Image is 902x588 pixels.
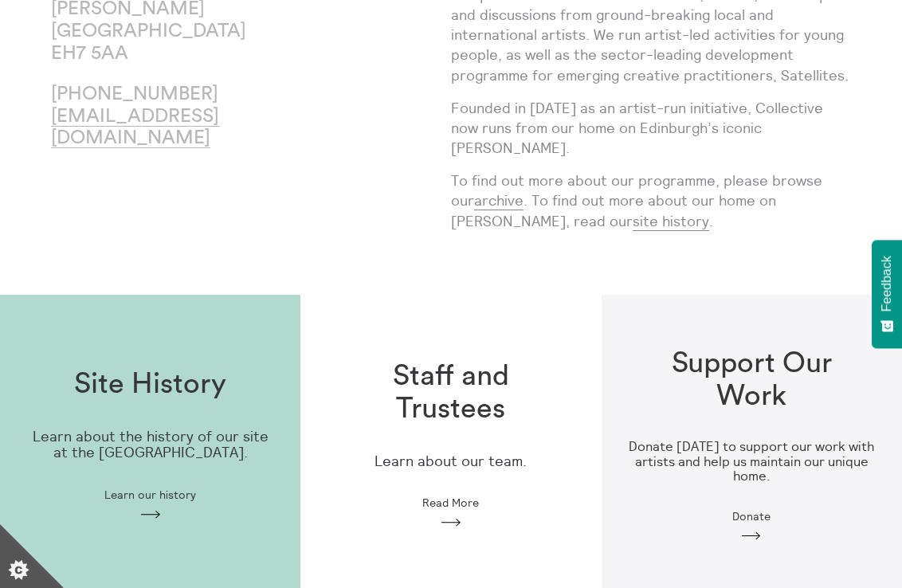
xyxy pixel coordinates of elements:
span: Donate [732,510,771,523]
p: Learn about the history of our site at the [GEOGRAPHIC_DATA]. [25,429,275,461]
a: [EMAIL_ADDRESS][DOMAIN_NAME] [51,107,219,149]
p: Founded in [DATE] as an artist-run initiative, Collective now runs from our home on Edinburgh’s i... [451,98,851,159]
h1: Staff and Trustees [349,360,553,426]
span: Learn our history [104,488,196,501]
button: Feedback - Show survey [872,240,902,348]
h1: Site History [74,368,226,401]
p: [PHONE_NUMBER] [51,84,251,150]
a: archive [474,191,524,210]
span: Feedback [880,256,894,312]
p: To find out more about our programme, please browse our . To find out more about our home on [PER... [451,171,851,231]
p: Learn about our team. [375,453,527,470]
h3: Donate [DATE] to support our work with artists and help us maintain our unique home. [627,439,877,484]
span: Read More [422,496,479,509]
a: site history [633,212,709,231]
h1: Support Our Work [649,347,853,414]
